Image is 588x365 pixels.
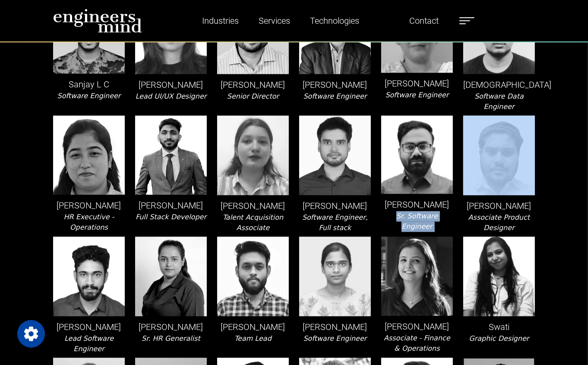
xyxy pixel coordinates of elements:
[303,92,367,100] i: Software Engineer
[64,334,114,353] i: Lead Software Engineer
[381,237,453,316] img: leader-img
[53,78,125,91] p: Sanjay L C
[135,320,207,333] p: [PERSON_NAME]
[469,334,529,343] i: Graphic Designer
[135,78,207,91] p: [PERSON_NAME]
[199,11,242,31] a: Industries
[463,78,535,91] p: [DEMOGRAPHIC_DATA]
[64,213,114,231] i: HR Executive - Operations
[227,92,279,100] i: Senior Director
[57,92,121,100] i: Software Engineer
[299,237,371,316] img: leader-img
[299,78,371,91] p: [PERSON_NAME]
[384,334,450,352] i: Associate - Finance & Operations
[302,213,368,232] i: Software Engineer, Full stack
[217,115,289,195] img: leader-img
[234,334,272,343] i: Team Lead
[463,115,535,195] img: leader-img
[135,199,207,212] p: [PERSON_NAME]
[53,199,125,212] p: [PERSON_NAME]
[135,237,207,316] img: leader-img
[381,77,453,90] p: [PERSON_NAME]
[217,199,289,212] p: [PERSON_NAME]
[396,212,438,231] i: Sr. Software Engineer
[299,320,371,333] p: [PERSON_NAME]
[135,115,207,195] img: leader-img
[381,115,453,194] img: leader-img
[463,237,535,316] img: leader-img
[223,213,283,232] i: Talent Acquisition Associate
[474,92,524,111] i: Software Data Engineer
[53,9,142,33] img: logo
[255,11,294,31] a: Services
[468,213,530,232] i: Associate Product Designer
[386,91,449,99] i: Software Engineer
[307,11,363,31] a: Technologies
[53,115,125,195] img: leader-img
[463,320,535,333] p: Swati
[299,115,371,195] img: leader-img
[217,78,289,91] p: [PERSON_NAME]
[406,11,442,31] a: Contact
[136,213,206,221] i: Full Stack Developer
[381,198,453,211] p: [PERSON_NAME]
[53,320,125,333] p: [PERSON_NAME]
[217,237,289,317] img: leader-img
[463,199,535,212] p: [PERSON_NAME]
[142,334,200,343] i: Sr. HR Generalist
[217,320,289,333] p: [PERSON_NAME]
[303,334,367,343] i: Software Engineer
[299,199,371,212] p: [PERSON_NAME]
[381,320,453,333] p: [PERSON_NAME]
[136,92,207,100] i: Lead UI/UX Designer
[53,237,125,316] img: leader-img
